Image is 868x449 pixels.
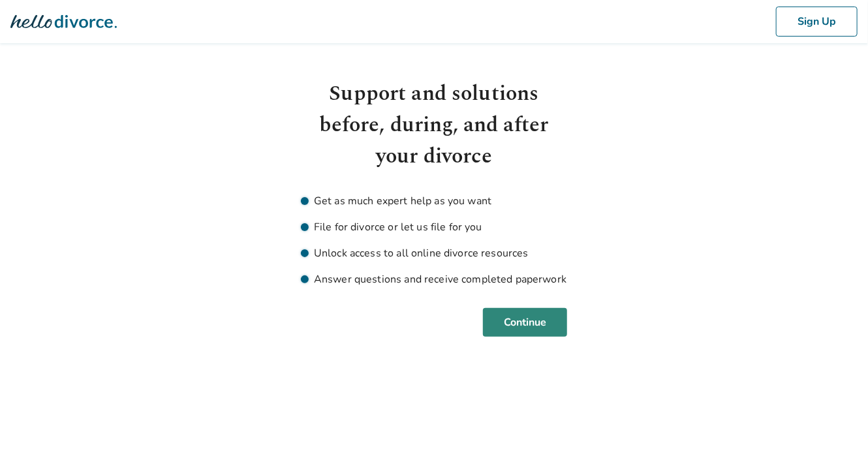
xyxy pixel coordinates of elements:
[776,7,858,37] button: Sign Up
[301,245,567,261] li: Unlock access to all online divorce resources
[301,193,567,209] li: Get as much expert help as you want
[483,308,567,337] button: Continue
[301,219,567,235] li: File for divorce or let us file for you
[301,271,567,287] li: Answer questions and receive completed paperwork
[301,78,567,172] h1: Support and solutions before, during, and after your divorce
